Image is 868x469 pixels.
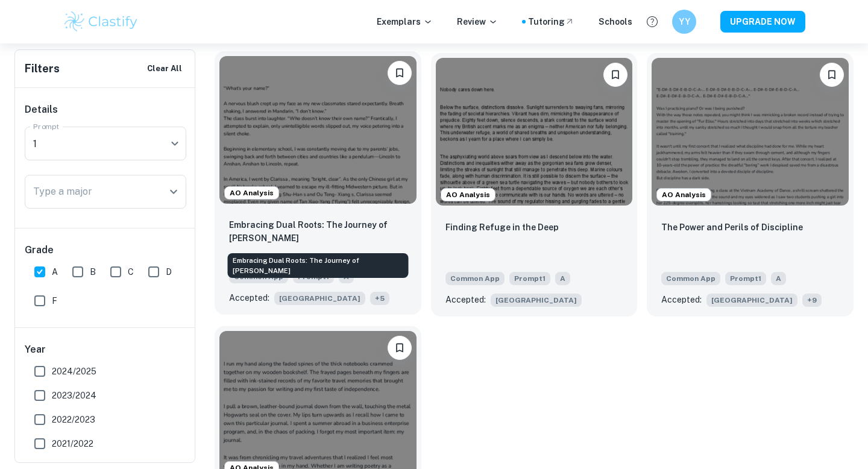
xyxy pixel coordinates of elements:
[52,294,57,307] span: F
[528,15,574,28] a: Tutoring
[165,183,182,200] button: Open
[599,15,632,28] a: Schools
[25,60,60,77] h6: Filters
[672,10,696,34] button: YY
[52,437,93,450] span: 2021/2022
[228,253,409,278] div: Embracing Dual Roots: The Journey of [PERSON_NAME]
[377,15,433,28] p: Exemplars
[388,336,412,360] button: Bookmark
[274,292,365,305] span: [GEOGRAPHIC_DATA]
[90,265,96,279] span: B
[33,121,60,131] label: Prompt
[63,10,139,34] img: Clastify logo
[661,272,720,285] span: Common App
[725,272,766,285] span: Prompt 1
[25,243,186,257] h6: Grade
[603,63,627,87] button: Bookmark
[431,53,638,316] a: AO AnalysisBookmarkFinding Refuge in the DeepCommon AppPrompt1AAccepted:[GEOGRAPHIC_DATA]
[25,127,178,160] div: 1
[52,365,96,378] span: 2024/2025
[52,389,96,402] span: 2023/2024
[802,294,822,307] span: + 9
[652,58,849,206] img: undefined Common App example thumbnail: The Power and Perils of Discipline
[647,53,854,316] a: AO AnalysisBookmarkThe Power and Perils of DisciplineCommon AppPrompt1AAccepted:[GEOGRAPHIC_DATA]+9
[25,102,186,117] h6: Details
[720,11,805,33] button: UPGRADE NOW
[678,15,691,28] h6: YY
[445,221,559,234] p: Finding Refuge in the Deep
[706,294,797,307] span: [GEOGRAPHIC_DATA]
[555,272,570,285] span: A
[642,11,662,32] button: Help and Feedback
[144,60,185,78] button: Clear All
[445,272,505,285] span: Common App
[661,293,702,306] p: Accepted:
[820,63,844,87] button: Bookmark
[436,58,633,206] img: undefined Common App example thumbnail: Finding Refuge in the Deep
[388,61,412,85] button: Bookmark
[128,265,134,279] span: C
[25,342,186,357] h6: Year
[219,56,417,204] img: undefined Common App example thumbnail: Embracing Dual Roots: The Journey of Cla
[771,272,786,285] span: A
[52,265,58,279] span: A
[661,221,803,234] p: The Power and Perils of Discipline
[509,272,550,285] span: Prompt 1
[657,189,711,200] span: AO Analysis
[441,189,495,200] span: AO Analysis
[225,187,278,198] span: AO Analysis
[229,218,407,245] p: Embracing Dual Roots: The Journey of Clarissa Xiao-Yang Tan
[457,15,498,28] p: Review
[215,53,421,316] a: AO AnalysisBookmarkEmbracing Dual Roots: The Journey of Clarissa Xiao-Yang TanCommon AppPrompt1AA...
[445,293,486,306] p: Accepted:
[52,413,95,426] span: 2022/2023
[370,292,389,305] span: + 5
[491,294,582,307] span: [GEOGRAPHIC_DATA]
[229,291,269,304] p: Accepted:
[166,265,172,279] span: D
